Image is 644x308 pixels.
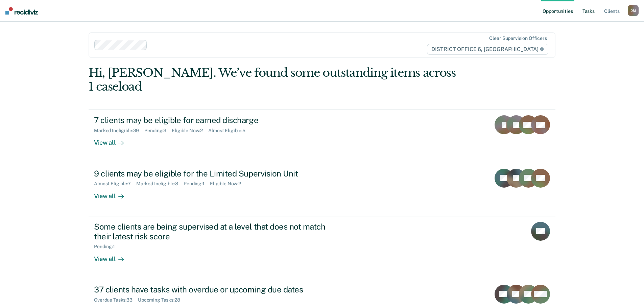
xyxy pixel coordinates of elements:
span: DISTRICT OFFICE 6, [GEOGRAPHIC_DATA] [427,44,548,55]
div: Overdue Tasks : 33 [94,297,138,303]
a: 9 clients may be eligible for the Limited Supervision UnitAlmost Eligible:7Marked Ineligible:8Pen... [89,163,555,216]
div: Hi, [PERSON_NAME]. We’ve found some outstanding items across 1 caseload [89,66,462,94]
div: Upcoming Tasks : 28 [138,297,186,303]
div: Pending : 1 [184,181,210,187]
div: D M [628,5,639,16]
div: Pending : 1 [94,244,120,250]
div: Marked Ineligible : 39 [94,128,144,134]
div: 7 clients may be eligible for earned discharge [94,115,331,125]
a: 7 clients may be eligible for earned dischargeMarked Ineligible:39Pending:3Eligible Now:2Almost E... [89,110,555,163]
img: Recidiviz [5,7,38,15]
div: View all [94,250,132,263]
div: View all [94,134,132,147]
div: Almost Eligible : 5 [208,128,251,134]
div: Pending : 3 [144,128,172,134]
div: Marked Ineligible : 8 [136,181,184,187]
div: Some clients are being supervised at a level that does not match their latest risk score [94,222,331,241]
div: Eligible Now : 2 [210,181,246,187]
div: Eligible Now : 2 [172,128,208,134]
div: 37 clients have tasks with overdue or upcoming due dates [94,285,331,294]
div: 9 clients may be eligible for the Limited Supervision Unit [94,169,331,179]
a: Some clients are being supervised at a level that does not match their latest risk scorePending:1... [89,216,555,279]
div: Almost Eligible : 7 [94,181,136,187]
div: View all [94,187,132,200]
div: Clear supervision officers [489,35,547,41]
button: DM [628,5,639,16]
